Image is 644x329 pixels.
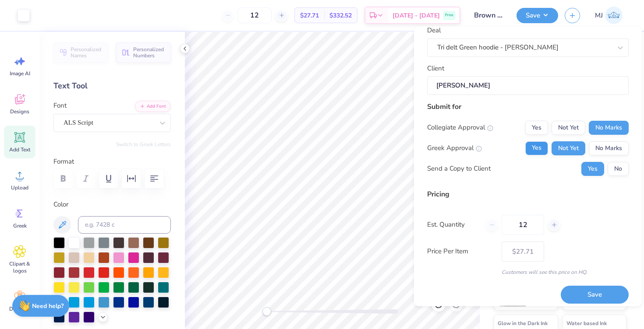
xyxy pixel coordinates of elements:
[589,121,629,135] button: No Marks
[133,46,166,59] span: Personalized Numbers
[525,121,548,135] button: Yes
[262,307,271,316] div: Accessibility label
[53,199,171,210] label: Color
[9,305,30,312] span: Decorate
[427,123,493,133] div: Collegiate Approval
[53,42,108,63] button: Personalized Names
[78,216,171,234] input: e.g. 7428 c
[552,141,585,155] button: Not Yet
[591,7,626,24] a: MJ
[329,11,352,20] span: $332.52
[13,222,27,229] span: Greek
[237,7,272,23] input: – –
[445,12,453,18] span: Free
[32,302,64,310] strong: Need help?
[393,11,440,20] span: [DATE] - [DATE]
[53,101,67,111] label: Font
[498,318,548,328] span: Glow in the Dark Ink
[502,215,544,235] input: – –
[9,146,30,153] span: Add Text
[566,318,607,328] span: Water based Ink
[427,247,495,257] label: Price Per Item
[427,189,629,199] div: Pricing
[581,162,604,176] button: Yes
[525,141,548,155] button: Yes
[427,143,482,154] div: Greek Approval
[53,157,171,167] label: Format
[427,77,629,95] input: e.g. Ethan Linker
[427,164,491,174] div: Send a Copy to Client
[517,8,558,23] button: Save
[71,46,103,59] span: Personalized Names
[116,141,171,148] button: Switch to Greek Letters
[427,101,629,112] div: Submit for
[10,108,29,115] span: Designs
[589,141,629,155] button: No Marks
[300,11,319,20] span: $27.71
[135,101,171,112] button: Add Font
[5,260,34,274] span: Clipart & logos
[427,26,441,36] label: Deal
[608,162,629,176] button: No
[427,63,444,73] label: Client
[11,184,28,191] span: Upload
[552,121,585,135] button: Not Yet
[605,7,623,24] img: Maya Johnson
[467,7,510,24] input: Untitled Design
[116,42,171,63] button: Personalized Numbers
[427,220,479,230] label: Est. Quantity
[427,268,629,276] div: Customers will see this price on HQ.
[561,286,629,304] button: Save
[53,80,171,92] div: Text Tool
[10,70,30,77] span: Image AI
[595,10,603,21] span: MJ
